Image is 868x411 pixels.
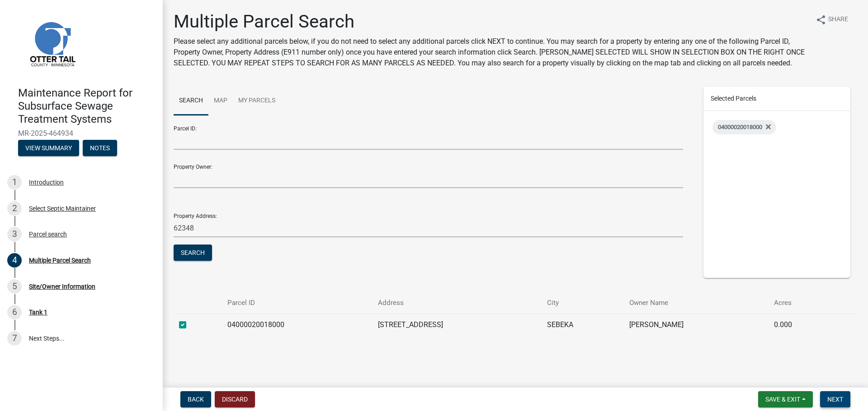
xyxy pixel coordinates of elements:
div: Parcel search [29,231,67,237]
span: MR-2025-464934 [18,129,145,138]
div: Multiple Parcel Search [29,257,91,263]
td: 04000020018000 [222,314,373,336]
button: Next [820,391,850,407]
button: Save & Exit [758,391,813,407]
span: 04000020018000 [718,124,762,130]
div: Select Septic Maintainer [29,205,96,212]
wm-modal-confirm: Notes [83,145,117,152]
button: View Summary [18,140,79,156]
a: My Parcels [233,87,281,115]
div: 3 [7,227,22,241]
p: Please select any additional parcels below, if you do not need to select any additional parcels c... [174,36,808,69]
th: Parcel ID [222,292,373,314]
td: [PERSON_NAME] [624,314,769,336]
button: Back [180,391,211,407]
h1: Multiple Parcel Search [174,11,808,32]
div: 7 [7,331,22,346]
div: 4 [7,253,22,268]
td: SEBEKA [542,314,624,336]
button: Search [174,245,212,261]
div: 2 [7,201,22,216]
wm-modal-confirm: Summary [18,145,79,152]
button: Discard [215,391,255,407]
img: Otter Tail County, Minnesota [18,9,86,77]
button: shareShare [808,11,855,28]
span: Back [188,396,204,403]
th: Address [373,292,542,314]
div: Selected Parcels [703,87,851,111]
a: Search [174,87,208,115]
span: Save & Exit [765,396,800,403]
a: Map [208,87,233,115]
div: 1 [7,175,22,189]
th: Owner Name [624,292,769,314]
div: Introduction [29,179,64,185]
i: share [816,14,826,25]
button: Notes [83,140,117,156]
th: Acres [769,292,833,314]
div: 5 [7,279,22,294]
th: City [542,292,624,314]
div: Site/Owner Information [29,283,95,290]
h4: Maintenance Report for Subsurface Sewage Treatment Systems [18,87,156,125]
span: Share [828,14,848,25]
td: 0.000 [769,314,833,336]
td: [STREET_ADDRESS] [373,314,542,336]
div: 6 [7,305,22,319]
span: Next [827,396,843,403]
div: Tank 1 [29,309,47,315]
